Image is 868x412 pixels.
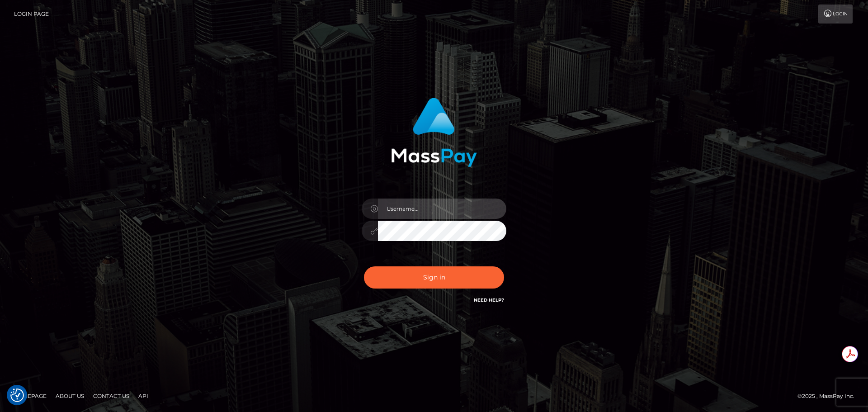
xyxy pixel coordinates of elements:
[797,391,861,401] div: © 2025 , MassPay Inc.
[10,389,50,403] a: Homepage
[135,389,152,403] a: API
[90,389,133,403] a: Contact Us
[378,199,506,219] input: Username...
[474,297,504,303] a: Need Help?
[14,5,49,24] a: Login Page
[52,389,88,403] a: About Us
[10,388,24,402] img: Revisit consent button
[364,266,504,289] button: Sign in
[10,388,24,402] button: Consent Preferences
[391,98,477,167] img: MassPay Login
[818,5,853,24] a: Login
